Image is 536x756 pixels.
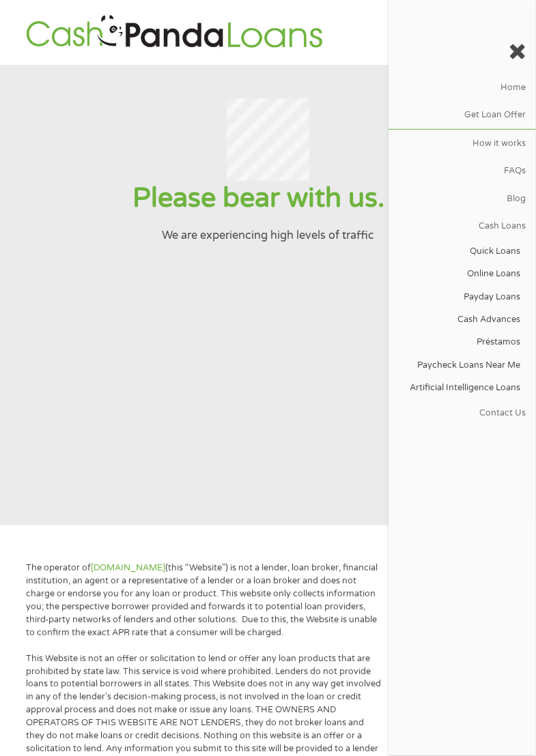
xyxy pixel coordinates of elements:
[389,399,536,426] a: Contact Us
[16,181,519,216] h1: Please bear with us…
[389,213,536,240] a: Cash Loans
[91,562,165,573] a: [DOMAIN_NAME]
[389,74,536,101] a: Home
[16,227,519,244] p: We are experiencing high levels of traffic
[389,331,530,353] a: Préstamos
[389,308,530,331] a: Cash Advances
[389,158,536,185] a: FAQs
[26,562,382,639] p: The operator of (this “Website”) is not a lender, loan broker, financial institution, an agent or...
[389,240,530,263] a: Quick Loans
[389,130,536,157] a: How it works
[389,263,530,285] a: Online Loans
[389,377,530,399] a: Artificial Intelligence Loans
[389,286,530,308] a: Payday Loans
[389,353,530,376] a: Paycheck Loans Near Me
[389,102,536,129] a: Get Loan Offer
[389,185,536,212] a: Blog
[22,13,326,52] img: GetLoanNow Logo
